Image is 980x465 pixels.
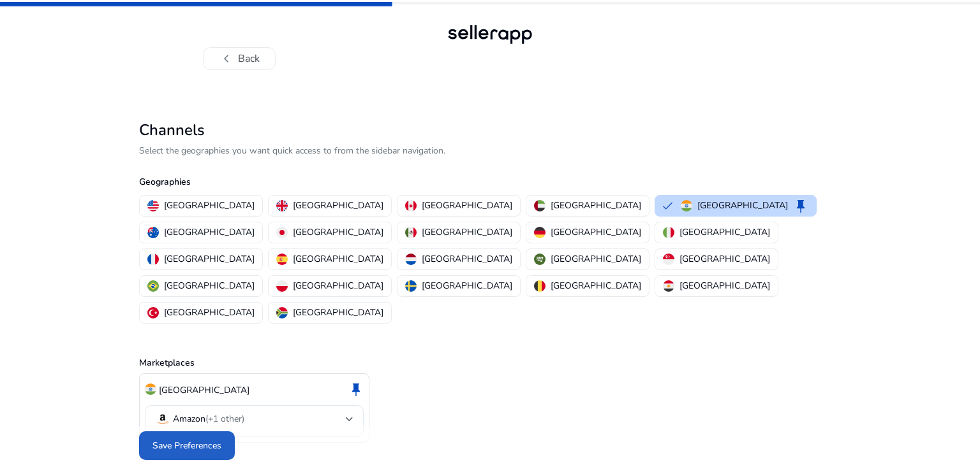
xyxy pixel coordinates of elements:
img: mx.svg [405,227,417,238]
img: ae.svg [534,200,546,211]
img: ca.svg [405,200,417,211]
img: za.svg [276,307,288,318]
img: in.svg [681,200,692,211]
p: [GEOGRAPHIC_DATA] [164,306,255,319]
img: sa.svg [534,254,546,265]
p: Geographies [139,175,841,189]
span: keep [348,382,364,397]
p: [GEOGRAPHIC_DATA] [422,279,512,292]
p: [GEOGRAPHIC_DATA] [293,225,383,239]
p: [GEOGRAPHIC_DATA] [159,383,249,397]
img: fr.svg [147,254,159,265]
p: [GEOGRAPHIC_DATA] [293,199,383,212]
span: chevron_left [219,51,234,66]
p: [GEOGRAPHIC_DATA] [551,199,641,212]
p: [GEOGRAPHIC_DATA] [551,225,641,239]
img: uk.svg [276,200,288,211]
p: [GEOGRAPHIC_DATA] [422,199,512,212]
img: pl.svg [276,280,288,292]
img: sg.svg [663,254,674,265]
p: Amazon [173,413,244,425]
img: br.svg [147,280,159,292]
p: [GEOGRAPHIC_DATA] [551,252,641,266]
img: de.svg [534,227,546,238]
p: [GEOGRAPHIC_DATA] [293,252,383,266]
p: [GEOGRAPHIC_DATA] [164,252,255,266]
img: jp.svg [276,227,288,238]
img: se.svg [405,280,417,292]
p: [GEOGRAPHIC_DATA] [293,306,383,319]
p: [GEOGRAPHIC_DATA] [697,199,788,212]
img: au.svg [147,227,159,238]
img: tr.svg [147,307,159,318]
p: Marketplaces [139,356,841,369]
p: [GEOGRAPHIC_DATA] [164,225,255,239]
img: amazon.svg [155,411,170,427]
img: eg.svg [663,280,674,292]
p: [GEOGRAPHIC_DATA] [422,252,512,266]
span: (+1 other) [205,413,244,425]
img: it.svg [663,227,674,238]
img: es.svg [276,254,288,265]
p: [GEOGRAPHIC_DATA] [164,199,255,212]
p: [GEOGRAPHIC_DATA] [164,279,255,292]
img: us.svg [147,200,159,211]
p: [GEOGRAPHIC_DATA] [293,279,383,292]
span: Save Preferences [152,439,221,452]
p: [GEOGRAPHIC_DATA] [679,225,770,239]
img: in.svg [145,383,156,395]
p: [GEOGRAPHIC_DATA] [679,252,770,266]
button: Save Preferences [139,431,235,460]
p: Select the geographies you want quick access to from the sidebar navigation. [139,144,841,157]
p: [GEOGRAPHIC_DATA] [551,279,641,292]
p: [GEOGRAPHIC_DATA] [679,279,770,292]
span: keep [793,198,808,213]
img: be.svg [534,280,546,292]
p: [GEOGRAPHIC_DATA] [422,225,512,239]
img: nl.svg [405,254,417,265]
button: chevron_leftBack [203,47,276,70]
h2: Channels [139,121,841,139]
